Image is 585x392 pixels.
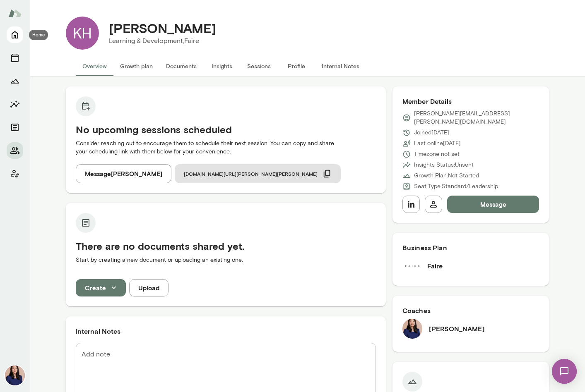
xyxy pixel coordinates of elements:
button: Insights [7,96,23,112]
p: Timezone not set [414,150,460,158]
button: Sessions [7,50,23,66]
button: Insights [203,56,241,76]
h6: Member Details [402,96,539,106]
h6: Faire [427,261,443,271]
h6: [PERSON_NAME] [429,324,485,334]
p: Growth Plan: Not Started [414,172,479,180]
button: Create [76,279,126,296]
div: Home [29,30,48,40]
img: Leah Kim [5,366,25,385]
button: Internal Notes [315,56,366,76]
h6: Coaches [402,306,539,316]
button: Message [447,196,539,213]
h6: Internal Notes [76,326,376,336]
button: Profile [278,56,315,76]
p: Start by creating a new document or uploading an existing one. [76,256,376,264]
p: Joined [DATE] [414,129,449,137]
button: Documents [7,119,23,136]
button: Home [7,26,23,43]
button: Sessions [241,56,278,76]
p: Seat Type: Standard/Leadership [414,182,498,191]
h5: There are no documents shared yet. [76,239,376,253]
button: Growth Plan [7,73,23,89]
p: [PERSON_NAME][EMAIL_ADDRESS][PERSON_NAME][DOMAIN_NAME] [414,110,539,126]
h4: [PERSON_NAME] [109,20,216,36]
button: Members [7,142,23,159]
button: Documents [159,56,203,76]
p: Last online [DATE] [414,139,461,148]
button: Overview [76,56,113,76]
h6: Business Plan [402,243,539,253]
p: Consider reaching out to encourage them to schedule their next session. You can copy and share yo... [76,139,376,156]
button: Upload [129,279,169,296]
p: Learning & Development, Faire [109,36,216,46]
div: KH [66,17,99,50]
img: Mento [8,5,22,21]
h5: No upcoming sessions scheduled [76,123,376,136]
p: Insights Status: Unsent [414,161,474,169]
img: Leah Kim [402,319,422,339]
span: [DOMAIN_NAME][URL][PERSON_NAME][PERSON_NAME] [184,170,318,177]
button: [DOMAIN_NAME][URL][PERSON_NAME][PERSON_NAME] [175,164,341,183]
button: Client app [7,165,23,182]
button: Growth plan [113,56,159,76]
button: Message[PERSON_NAME] [76,164,171,183]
